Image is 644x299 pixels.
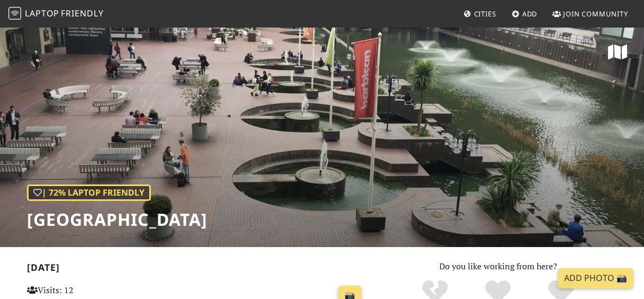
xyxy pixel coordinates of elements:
h2: [DATE] [27,262,366,277]
p: Do you like working from here? [379,260,618,274]
h1: [GEOGRAPHIC_DATA] [27,209,207,230]
img: LaptopFriendly [8,7,21,20]
span: Friendly [61,7,103,19]
a: Cities [459,4,501,23]
a: Add [507,4,542,23]
span: Add [522,9,538,19]
span: Laptop [25,7,59,19]
span: Cities [474,9,496,19]
a: Join Community [548,4,632,23]
a: LaptopFriendly LaptopFriendly [8,5,104,23]
a: Add Photo 📸 [558,268,633,288]
div: | 72% Laptop Friendly [27,184,151,201]
span: Join Community [563,9,628,19]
